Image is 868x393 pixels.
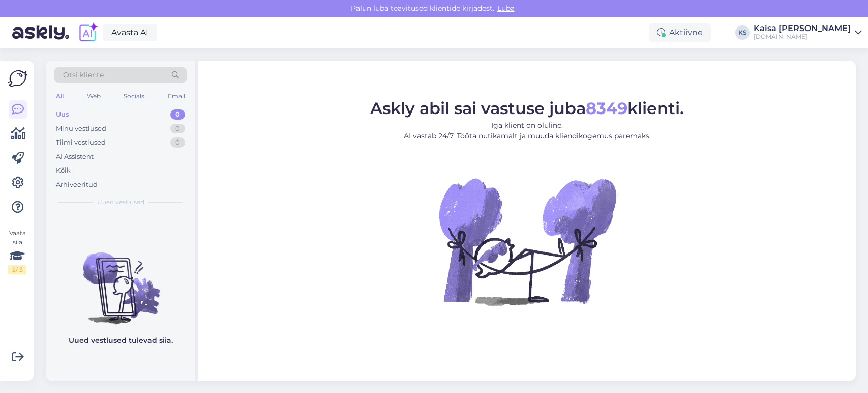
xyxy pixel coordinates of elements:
p: Iga klient on oluline. AI vastab 24/7. Tööta nutikamalt ja muuda kliendikogemus paremaks. [370,120,684,142]
div: All [54,90,66,103]
div: Kõik [56,165,71,176]
span: Uued vestlused [97,198,144,207]
div: KS [735,25,750,40]
div: Kaisa [PERSON_NAME] [754,24,851,33]
b: 8349 [586,98,627,118]
div: Tiimi vestlused [56,137,106,148]
img: Askly Logo [8,69,27,88]
div: Socials [122,90,146,103]
img: No chats [46,234,195,326]
span: Luba [494,4,518,13]
div: AI Assistent [56,152,94,162]
p: Uued vestlused tulevad siia. [69,335,173,346]
div: [DOMAIN_NAME] [754,33,851,41]
span: Otsi kliente [63,70,104,80]
div: Minu vestlused [56,124,106,134]
img: No Chat active [436,150,619,333]
div: Uus [56,109,69,120]
span: Askly abil sai vastuse juba klienti. [370,98,684,118]
div: 0 [170,124,185,134]
a: Kaisa [PERSON_NAME][DOMAIN_NAME] [754,24,862,41]
div: Email [166,90,187,103]
div: Web [85,90,103,103]
img: explore-ai [77,22,99,43]
a: Avasta AI [103,24,157,41]
div: 2 / 3 [8,265,26,274]
div: 0 [170,109,185,120]
div: Vaata siia [8,229,26,274]
div: 0 [170,137,185,148]
div: Aktiivne [649,23,711,42]
div: Arhiveeritud [56,180,98,190]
